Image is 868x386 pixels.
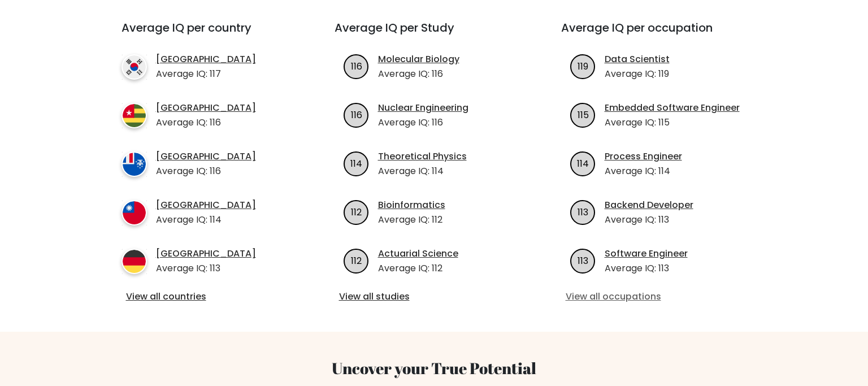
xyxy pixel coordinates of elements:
a: Theoretical Physics [378,150,467,163]
a: Nuclear Engineering [378,101,468,115]
img: country [121,103,147,128]
img: country [121,54,147,80]
a: View all countries [126,290,289,303]
a: Backend Developer [605,198,693,212]
text: 113 [578,205,588,218]
p: Average IQ: 113 [156,262,256,275]
p: Average IQ: 116 [378,116,468,129]
a: [GEOGRAPHIC_DATA] [156,198,256,212]
p: Average IQ: 116 [156,164,256,178]
text: 116 [350,108,362,121]
p: Average IQ: 113 [605,213,693,227]
p: Average IQ: 116 [378,67,459,81]
a: Embedded Software Engineer [605,101,740,115]
a: [GEOGRAPHIC_DATA] [156,53,256,66]
text: 112 [351,205,362,218]
a: Bioinformatics [378,198,445,212]
p: Average IQ: 114 [605,164,682,178]
text: 114 [577,157,589,170]
a: Software Engineer [605,247,688,261]
a: [GEOGRAPHIC_DATA] [156,247,256,261]
text: 113 [578,254,588,267]
p: Average IQ: 112 [378,262,458,275]
p: Average IQ: 115 [605,116,740,129]
p: Average IQ: 116 [156,116,256,129]
text: 115 [577,108,588,121]
a: Actuarial Science [378,247,458,261]
text: 116 [350,59,362,72]
p: Average IQ: 113 [605,262,688,275]
h3: Average IQ per Study [335,21,534,48]
a: [GEOGRAPHIC_DATA] [156,101,256,115]
a: View all studies [339,290,530,303]
p: Average IQ: 114 [156,213,256,227]
h3: Average IQ per occupation [561,21,761,48]
a: Molecular Biology [378,53,459,66]
p: Average IQ: 114 [378,164,467,178]
a: Process Engineer [605,150,682,163]
text: 119 [578,59,588,72]
h3: Average IQ per country [121,21,294,48]
p: Average IQ: 112 [378,213,445,227]
a: Data Scientist [605,53,670,66]
p: Average IQ: 119 [605,67,670,81]
text: 112 [351,254,362,267]
img: country [121,249,147,274]
a: View all occupations [566,290,756,303]
img: country [121,200,147,225]
img: country [121,151,147,177]
h3: Uncover your True Potential [68,359,800,378]
a: [GEOGRAPHIC_DATA] [156,150,256,163]
text: 114 [350,157,362,170]
p: Average IQ: 117 [156,67,256,81]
